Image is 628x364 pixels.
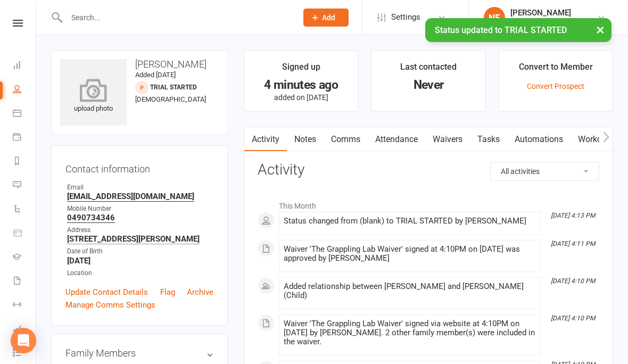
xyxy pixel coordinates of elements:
strong: [DATE] [67,256,213,266]
span: [DEMOGRAPHIC_DATA] [135,95,206,103]
a: Tasks [470,127,507,152]
a: Manage Comms Settings [65,299,155,311]
a: Automations [507,127,571,152]
div: upload photo [60,79,127,114]
div: Last contacted [400,60,457,79]
div: Open Intercom Messenger [11,328,36,353]
h3: Contact information [65,160,213,175]
span: Settings [391,5,420,29]
button: Add [303,9,349,27]
div: Mobile Number [67,204,213,214]
h3: Activity [258,162,599,178]
div: Convert to Member [519,60,593,79]
button: × [591,18,610,41]
div: Email [67,183,213,193]
a: Flag [160,286,175,299]
a: Payments [13,126,37,150]
div: Status changed from (blank) to TRIAL STARTED by [PERSON_NAME] [284,217,536,226]
i: [DATE] 4:11 PM [551,240,595,247]
a: Waivers [425,127,470,152]
a: Assessments [13,318,37,342]
a: Activity [244,127,287,152]
a: Comms [324,127,368,152]
div: Status updated to TRIAL STARTED [425,18,612,42]
a: Attendance [368,127,425,152]
div: The Grappling Lab [510,18,571,27]
div: 4 minutes ago [254,79,348,90]
div: Address [67,225,213,235]
span: TRIAL STARTED [150,84,197,91]
a: Reports [13,150,37,174]
a: Calendar [13,102,37,126]
a: Dashboard [13,54,37,78]
a: Product Sales [13,222,37,246]
span: Add [322,13,335,22]
a: Workouts [571,127,621,152]
a: Update Contact Details [65,286,148,299]
a: People [13,78,37,102]
h3: [PERSON_NAME] [60,59,219,70]
div: [PERSON_NAME] [510,8,571,18]
time: Added [DATE] [135,71,176,79]
a: Notes [287,127,324,152]
a: Convert Prospect [527,82,584,90]
i: [DATE] 4:13 PM [551,212,595,219]
div: Date of Birth [67,246,213,257]
h3: Family Members [65,348,213,359]
div: Location [67,268,213,278]
div: Waiver 'The Grappling Lab Waiver' signed at 4:10PM on [DATE] was approved by [PERSON_NAME] [284,245,536,263]
div: Signed up [282,60,320,79]
i: [DATE] 4:10 PM [551,315,595,322]
li: This Month [258,195,599,212]
div: Never [381,79,475,90]
i: [DATE] 4:10 PM [551,277,595,285]
div: Waiver 'The Grappling Lab Waiver' signed via website at 4:10PM on [DATE] by [PERSON_NAME]. 2 othe... [284,319,536,346]
div: Added relationship between [PERSON_NAME] and [PERSON_NAME] (Child) [284,282,536,300]
div: NE [484,7,505,28]
p: added on [DATE] [254,93,348,102]
a: Archive [187,286,213,299]
input: Search... [63,10,290,25]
